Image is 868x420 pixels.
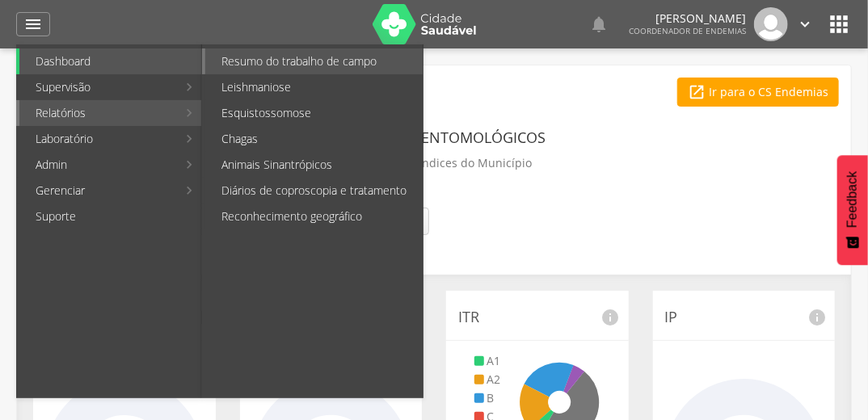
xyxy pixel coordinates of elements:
[665,307,824,328] p: IP
[677,78,839,107] a: Ir para o CS Endemias
[336,152,533,174] p: Acompanhe os índices do Município
[837,155,868,265] button: Feedback - Mostrar pesquisa
[205,74,423,100] a: Leishmaniose
[474,353,502,369] li: A1
[845,171,860,228] span: Feedback
[322,123,546,152] header: Indicadores Entomológicos
[19,74,177,100] a: Supervisão
[19,178,177,204] a: Gerenciar
[16,12,50,36] a: 
[629,25,746,36] span: Coordenador de Endemias
[796,15,814,33] i: 
[474,390,502,406] li: B
[589,15,609,34] i: 
[807,308,827,327] i: info
[205,100,423,126] a: Esquistossomose
[688,83,706,101] i: 
[205,204,423,229] a: Reconhecimento geográfico
[23,15,43,34] i: 
[205,178,423,204] a: Diários de coproscopia e tratamento
[474,372,502,388] li: A2
[796,7,814,41] a: 
[19,48,201,74] a: Dashboard
[19,152,177,178] a: Admin
[19,204,201,229] a: Suporte
[205,152,423,178] a: Animais Sinantrópicos
[601,308,621,327] i: info
[205,48,423,74] a: Resumo do trabalho de campo
[589,7,609,41] a: 
[826,11,852,37] i: 
[629,13,746,24] p: [PERSON_NAME]
[19,100,177,126] a: Relatórios
[19,126,177,152] a: Laboratório
[205,126,423,152] a: Chagas
[458,307,617,328] p: ITR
